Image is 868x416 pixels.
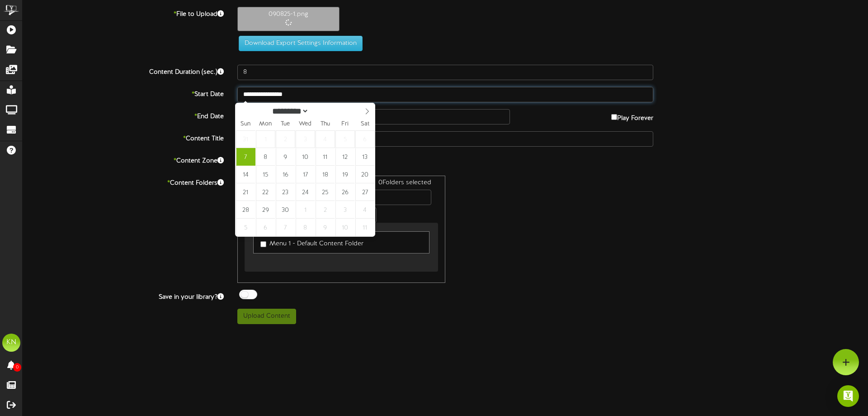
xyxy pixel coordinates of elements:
[234,40,363,47] a: Download Export Settings Information
[316,166,335,183] span: September 18, 2025
[316,183,335,201] span: September 25, 2025
[355,219,375,236] span: October 11, 2025
[316,201,335,219] span: October 2, 2025
[16,131,231,143] label: Content Title
[296,183,315,201] span: September 24, 2025
[237,131,653,147] input: Title of this Content
[276,183,295,201] span: September 23, 2025
[295,121,315,127] span: Wed
[256,130,275,148] span: September 1, 2025
[316,130,335,148] span: September 4, 2025
[260,241,266,247] input: Menu 1 - Default Content Folder
[16,153,231,166] label: Content Zone
[16,7,231,19] label: File to Upload
[335,183,355,201] span: September 26, 2025
[16,176,231,188] label: Content Folders
[355,121,375,127] span: Sat
[237,309,296,324] button: Upload Content
[16,109,231,121] label: End Date
[296,130,315,148] span: September 3, 2025
[2,334,20,352] div: KN
[316,219,335,236] span: October 9, 2025
[16,290,231,302] label: Save in your library?
[256,219,275,236] span: October 6, 2025
[13,363,21,372] span: 0
[256,183,275,201] span: September 22, 2025
[611,114,617,120] input: Play Forever
[296,219,315,236] span: October 8, 2025
[276,130,295,148] span: September 2, 2025
[296,201,315,219] span: October 1, 2025
[16,65,231,77] label: Content Duration (sec.)
[315,121,335,127] span: Thu
[335,121,355,127] span: Fri
[355,166,375,183] span: September 20, 2025
[837,385,859,407] div: Open Intercom Messenger
[611,109,653,123] label: Play Forever
[255,121,275,127] span: Mon
[296,148,315,166] span: September 10, 2025
[236,148,255,166] span: September 7, 2025
[256,148,275,166] span: September 8, 2025
[309,106,341,116] input: Year
[316,148,335,166] span: September 11, 2025
[256,166,275,183] span: September 15, 2025
[236,219,255,236] span: October 5, 2025
[276,219,295,236] span: October 7, 2025
[276,201,295,219] span: September 30, 2025
[236,130,255,148] span: August 31, 2025
[275,121,295,127] span: Tue
[355,130,375,148] span: September 6, 2025
[335,130,355,148] span: September 5, 2025
[355,148,375,166] span: September 13, 2025
[335,148,355,166] span: September 12, 2025
[236,121,255,127] span: Sun
[236,201,255,219] span: September 28, 2025
[355,201,375,219] span: October 4, 2025
[335,201,355,219] span: October 3, 2025
[296,166,315,183] span: September 17, 2025
[236,166,255,183] span: September 14, 2025
[335,219,355,236] span: October 10, 2025
[355,183,375,201] span: September 27, 2025
[16,87,231,99] label: Start Date
[260,236,363,249] label: Menu 1 - Default Content Folder
[276,166,295,183] span: September 16, 2025
[239,36,363,51] button: Download Export Settings Information
[276,148,295,166] span: September 9, 2025
[256,201,275,219] span: September 29, 2025
[335,166,355,183] span: September 19, 2025
[236,183,255,201] span: September 21, 2025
